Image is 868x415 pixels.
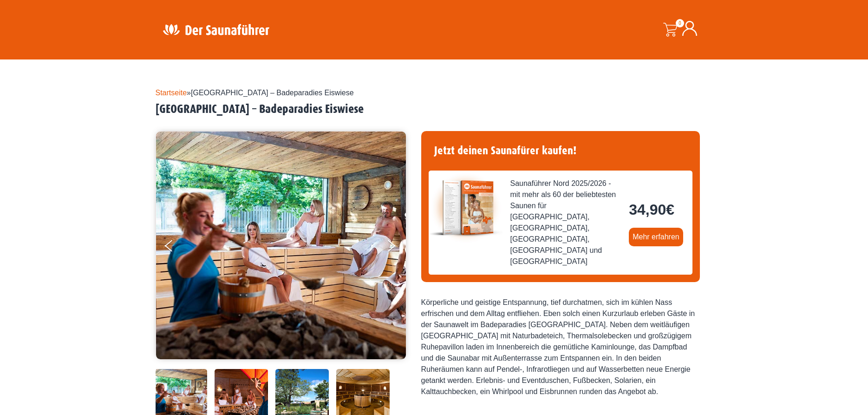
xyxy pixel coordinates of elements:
[156,89,354,97] span: »
[629,228,683,246] a: Mehr erfahren
[156,102,713,117] h2: [GEOGRAPHIC_DATA] – Badeparadies Eiswiese
[421,297,700,397] div: Körperliche und geistige Entspannung, tief durchatmen, sich im kühlen Nass erfrischen und dem All...
[191,89,354,97] span: [GEOGRAPHIC_DATA] – Badeparadies Eiswiese
[386,236,409,259] button: Next
[429,138,692,163] h4: Jetzt deinen Saunafürer kaufen!
[165,236,188,259] button: Previous
[429,171,503,245] img: der-saunafuehrer-2025-nord.jpg
[156,89,187,97] a: Startseite
[629,201,674,218] bdi: 34,90
[510,178,622,267] span: Saunaführer Nord 2025/2026 - mit mehr als 60 der beliebtesten Saunen für [GEOGRAPHIC_DATA], [GEOG...
[676,19,684,27] span: 0
[666,201,674,218] span: €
